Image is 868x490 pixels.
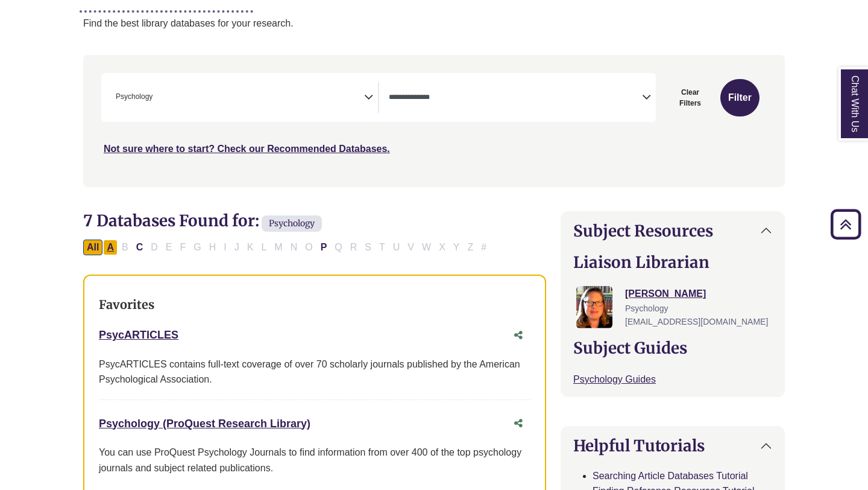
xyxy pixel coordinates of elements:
a: Searching Article Databases Tutorial [593,471,748,481]
button: Subject Resources [561,212,784,250]
p: You can use ProQuest Psychology Journals to find information from over 400 of the top psychology ... [99,445,530,476]
button: Submit for Search Results [720,79,759,116]
img: Jessica Moore [576,286,612,328]
span: Psychology [116,91,153,103]
button: Filter Results A [103,240,118,255]
textarea: Search [155,94,160,103]
h2: Liaison Librarian [573,253,772,272]
nav: Search filters [83,55,785,186]
p: Find the best library databases for your research. [83,16,785,31]
div: PsycARTICLES contains full-text coverage of over 70 scholarly journals published by the American ... [99,357,530,387]
button: Share this database [506,324,530,347]
a: PsycARTICLES [99,329,178,341]
li: Psychology [111,91,153,103]
a: [PERSON_NAME] [625,288,706,299]
button: Filter Results P [317,240,331,255]
a: Back to Top [826,216,865,232]
h2: Subject Guides [573,339,772,357]
div: Alpha-list to filter by first letter of database name [83,241,491,252]
a: Psychology Guides [573,374,656,384]
button: Share this database [506,412,530,435]
h3: Favorites [99,297,530,312]
a: Psychology (ProQuest Research Library) [99,418,310,430]
span: [EMAIL_ADDRESS][DOMAIN_NAME] [625,317,768,326]
span: 7 Databases Found for: [83,211,259,231]
button: Filter Results C [133,240,147,255]
span: Psychology [625,304,668,313]
button: Clear Filters [663,79,717,116]
textarea: Search [389,94,642,103]
a: Not sure where to start? Check our Recommended Databases. [104,144,390,154]
button: Helpful Tutorials [561,427,784,465]
span: Psychology [262,215,322,232]
button: All [83,240,102,255]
